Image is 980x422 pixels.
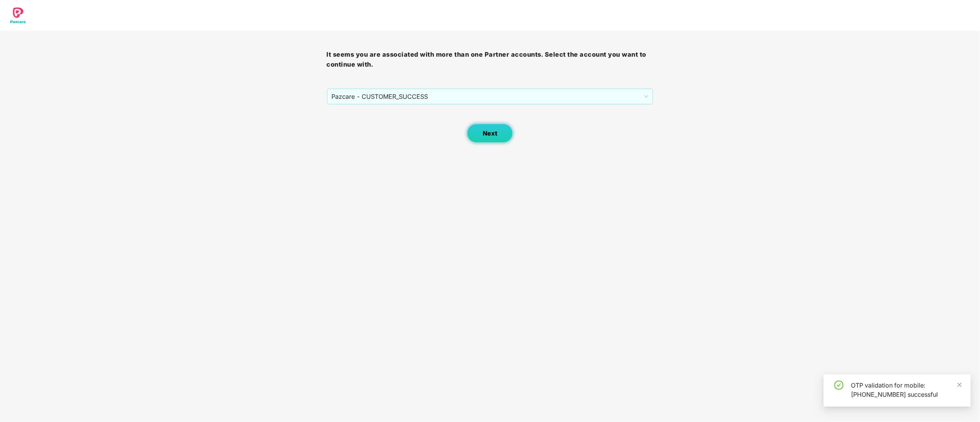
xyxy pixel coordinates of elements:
div: OTP validation for mobile: [PHONE_NUMBER] successful [851,381,962,399]
span: Next [483,130,497,137]
h3: It seems you are associated with more than one Partner accounts. Select the account you want to c... [327,50,654,69]
button: Next [467,124,513,143]
span: Pazcare - CUSTOMER_SUCCESS [332,89,649,104]
span: check-circle [834,381,844,390]
span: close [957,382,962,388]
